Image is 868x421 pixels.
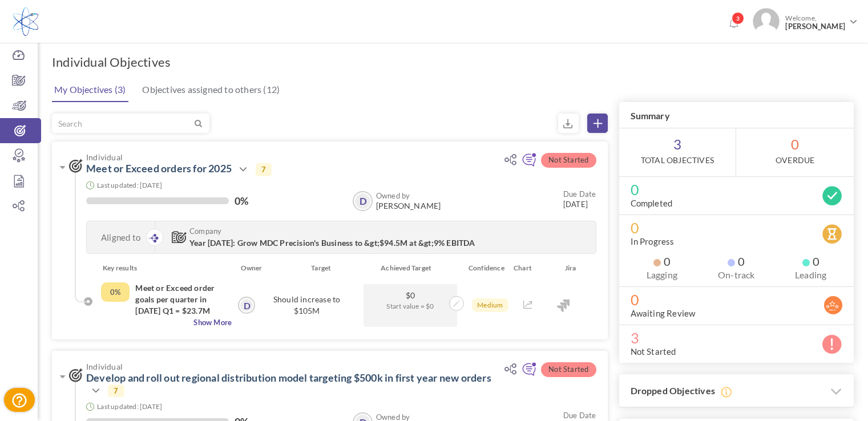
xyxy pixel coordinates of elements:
[446,297,461,307] a: Update achivements
[369,301,451,311] span: Start value = $0
[563,189,596,199] small: Due Date
[101,282,130,302] div: Completed Percentage
[86,153,499,161] span: Individual
[631,332,843,343] span: 3
[189,227,499,235] span: Company
[631,222,843,233] span: 0
[631,346,676,357] label: Not Started
[631,184,843,195] span: 0
[802,256,819,267] span: 0
[522,158,536,168] a: Add continuous feedback
[97,402,162,411] small: Last updated: [DATE]
[724,15,742,33] a: Notifications
[736,128,854,176] span: 0
[541,153,596,168] span: Not Started
[508,262,546,274] div: Chart
[563,189,596,209] small: [DATE]
[53,114,192,132] input: Search
[376,201,441,211] span: [PERSON_NAME]
[86,371,491,384] a: Develop and roll out regional distribution model targeting $500k in first year new orders
[641,155,714,166] label: Total Objectives
[785,22,845,31] span: [PERSON_NAME]
[101,317,232,328] span: Show More
[780,8,848,37] span: Welcome,
[541,362,596,377] span: Not Started
[86,162,232,175] a: Meet or Exceed orders for 2025
[97,181,162,189] small: Last updated: [DATE]
[587,114,608,133] a: Create Objective
[135,282,223,317] h4: Meet or Exceed order goals per quarter in [DATE] Q1 = $23.7M Q2= $24.6M Q3= $26.3M Q4= $29.9M Tot...
[522,367,536,378] a: Add continuous feedback
[189,238,475,248] span: Year [DATE]: Grow MDC Precision's Business to &gt;$94.5M at &gt;9% EBITDA
[87,221,155,253] div: Aligned to
[234,262,268,274] div: Owner
[563,411,596,420] small: Due Date
[354,192,372,210] a: D
[779,269,842,281] label: Leading
[51,78,128,102] a: My Objectives (3)
[776,155,814,166] label: OverDue
[732,12,744,25] span: 3
[239,298,254,313] a: D
[546,262,594,274] div: Jira
[257,282,357,328] div: Should increase to $105M
[376,191,410,200] b: Owned by
[653,256,671,267] span: 0
[369,290,451,301] span: $0
[631,197,673,209] label: Completed
[364,262,460,274] div: Achieved Target
[460,262,508,274] div: Confidence
[631,269,693,281] label: Lagging
[631,307,696,319] label: Awaiting Review
[472,298,508,312] span: Medium
[256,163,272,176] span: 7
[619,374,854,408] h3: Dropped Objectives
[558,114,579,133] small: Export
[235,195,248,207] label: 0%
[619,128,736,176] span: 3
[753,8,780,35] img: Photo
[619,102,854,128] h3: Summary
[557,299,570,312] img: Jira Integration
[631,236,675,247] label: In Progress
[268,262,364,274] div: Target
[705,269,768,281] label: On-track
[748,3,862,37] a: Photo Welcome,[PERSON_NAME]
[13,7,38,36] img: Logo
[52,54,171,70] h1: Individual Objectives
[86,362,499,371] span: Individual
[94,262,234,274] div: Key results
[108,384,124,397] span: 7
[728,256,745,267] span: 0
[631,294,843,305] span: 0
[139,78,282,101] a: Objectives assigned to others (12)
